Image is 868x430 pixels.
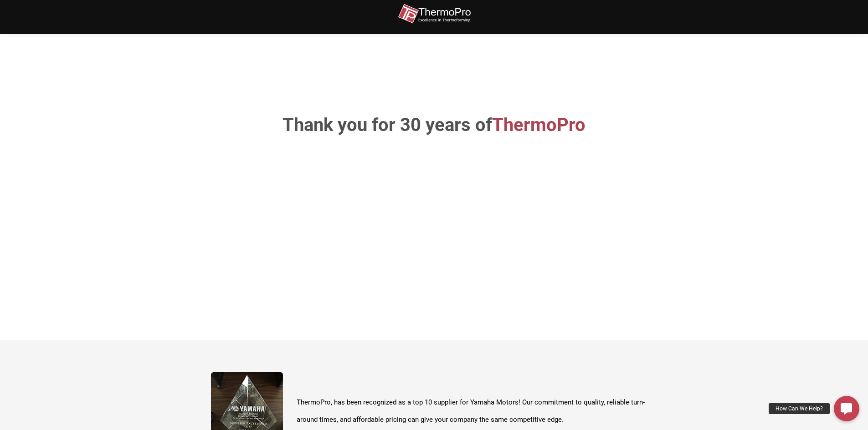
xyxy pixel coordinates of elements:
a: How Can We Help? [834,396,859,421]
h1: Thank you for 30 years of [195,116,673,134]
p: ThermoPro, has been recognized as a top 10 supplier for Yamaha Motors! Our commitment to quality,... [297,394,657,428]
div: How Can We Help? [769,403,830,414]
span: ThermoPro [492,114,586,136]
img: thermopro-logo-non-iso [398,4,471,24]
